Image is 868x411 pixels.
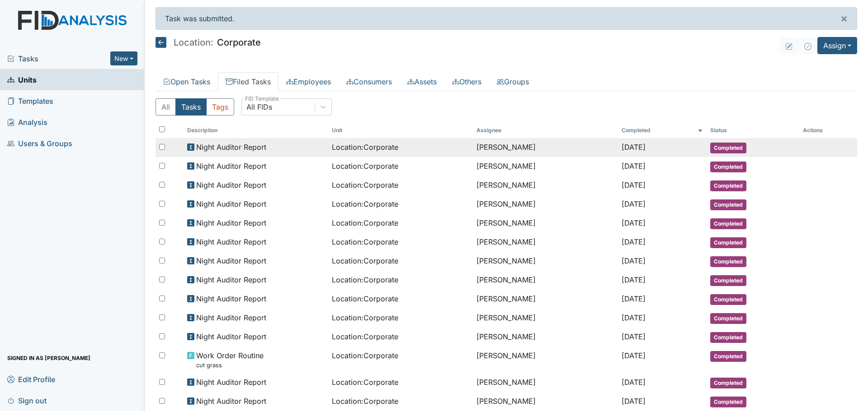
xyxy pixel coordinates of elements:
span: Completed [710,218,746,229]
span: Location : Corporate [332,377,398,388]
span: Completed [710,313,746,324]
span: [DATE] [622,351,646,360]
div: Type filter [156,98,234,115]
td: [PERSON_NAME] [473,233,618,252]
span: Completed [710,332,746,343]
span: Night Auditor Report [196,312,266,323]
span: Completed [710,397,746,407]
button: Assign [817,37,857,54]
span: Completed [710,294,746,305]
td: [PERSON_NAME] [473,138,618,157]
span: Location : Corporate [332,217,398,228]
span: [DATE] [622,397,646,406]
div: Task was submitted. [156,7,857,30]
td: [PERSON_NAME] [473,271,618,290]
span: Night Auditor Report [196,331,266,342]
th: Toggle SortBy [618,123,707,138]
span: Location : Corporate [332,396,398,406]
span: Completed [710,378,746,388]
span: Completed [710,256,746,267]
span: Location : Corporate [332,199,398,209]
span: Location : Corporate [332,274,398,285]
span: [DATE] [622,143,646,152]
span: Location : Corporate [332,312,398,323]
td: [PERSON_NAME] [473,328,618,346]
span: [DATE] [622,237,646,246]
span: Night Auditor Report [196,255,266,266]
a: Groups [489,72,537,91]
small: cut grass [196,361,264,369]
td: [PERSON_NAME] [473,252,618,271]
a: Open Tasks [156,72,218,91]
a: Assets [400,72,444,91]
button: × [831,8,857,29]
td: [PERSON_NAME] [473,290,618,309]
a: Tasks [7,53,110,64]
td: [PERSON_NAME] [473,195,618,214]
button: Tags [206,98,234,115]
span: Location : Corporate [332,350,398,361]
span: [DATE] [622,294,646,303]
span: Night Auditor Report [196,293,266,304]
span: [DATE] [622,378,646,387]
span: [DATE] [622,180,646,189]
span: Location : Corporate [332,293,398,304]
span: Signed in as [PERSON_NAME] [7,351,90,365]
span: [DATE] [622,332,646,341]
span: Night Auditor Report [196,199,266,209]
span: Work Order Routine cut grass [196,350,264,369]
h5: Corporate [156,37,261,48]
a: Employees [278,72,339,91]
td: [PERSON_NAME] [473,392,618,411]
th: Toggle SortBy [184,123,328,138]
span: Location : Corporate [332,331,398,342]
span: Templates [7,94,53,108]
span: Completed [710,351,746,362]
th: Assignee [473,123,618,138]
span: × [840,12,848,25]
span: Location : Corporate [332,255,398,266]
span: Completed [710,143,746,153]
span: Night Auditor Report [196,377,266,388]
td: [PERSON_NAME] [473,214,618,233]
span: Night Auditor Report [196,180,266,190]
span: [DATE] [622,256,646,265]
a: Consumers [339,72,400,91]
td: [PERSON_NAME] [473,346,618,373]
th: Toggle SortBy [328,123,473,138]
span: Location : Corporate [332,180,398,190]
span: Night Auditor Report [196,274,266,285]
button: All [156,98,176,115]
td: [PERSON_NAME] [473,309,618,328]
button: New [110,51,137,65]
span: Night Auditor Report [196,142,266,152]
span: Units [7,73,37,87]
span: Location : Corporate [332,161,398,171]
span: Location : Corporate [332,236,398,247]
span: Completed [710,275,746,286]
span: Night Auditor Report [196,217,266,228]
span: Location : Corporate [332,142,398,152]
td: [PERSON_NAME] [473,157,618,176]
th: Toggle SortBy [707,123,799,138]
span: Night Auditor Report [196,236,266,247]
td: [PERSON_NAME] [473,176,618,195]
span: Completed [710,162,746,172]
span: [DATE] [622,275,646,284]
button: Tasks [175,98,207,115]
span: Completed [710,180,746,191]
span: Edit Profile [7,372,55,386]
span: Completed [710,237,746,248]
span: Users & Groups [7,136,72,150]
a: Others [444,72,489,91]
span: [DATE] [622,313,646,322]
input: Toggle All Rows Selected [159,126,165,132]
span: Location: [174,38,213,47]
span: [DATE] [622,199,646,208]
a: Filed Tasks [218,72,278,91]
th: Actions [799,123,844,138]
span: Completed [710,199,746,210]
td: [PERSON_NAME] [473,373,618,392]
span: Night Auditor Report [196,161,266,171]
